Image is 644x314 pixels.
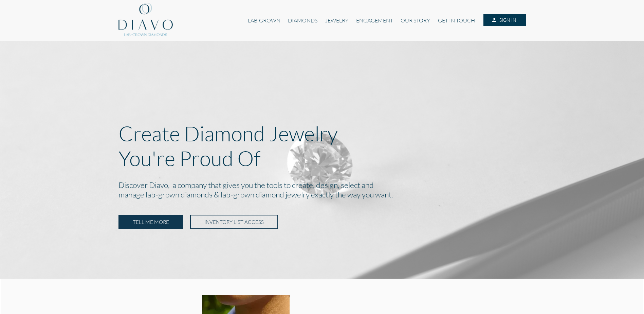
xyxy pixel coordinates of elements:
[118,121,526,171] p: Create Diamond Jewelry You're Proud Of
[397,14,434,27] a: OUR STORY
[118,179,526,202] h2: Discover Diavo, a company that gives you the tools to create, design, select and manage lab-grown...
[284,14,321,27] a: DIAMONDS
[483,14,526,26] a: SIGN IN
[118,215,183,229] a: TELL ME MORE
[190,215,278,229] a: INVENTORY LIST ACCESS
[321,14,352,27] a: JEWELRY
[244,14,284,27] a: LAB-GROWN
[434,14,479,27] a: GET IN TOUCH
[352,14,397,27] a: ENGAGEMENT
